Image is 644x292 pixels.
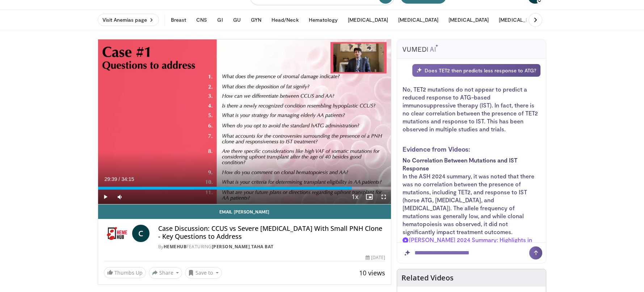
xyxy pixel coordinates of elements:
button: Hematology [304,13,342,27]
button: CNS [192,13,211,27]
img: HemeHub [104,225,129,242]
button: Breast [167,13,190,27]
button: [MEDICAL_DATA] [394,13,443,27]
button: Enable picture-in-picture mode [362,190,376,204]
a: Visit Anemias page [98,14,159,26]
div: Progress Bar [98,187,391,190]
p: No, TET2 mutations do not appear to predict a reduced response to ATG-based immunosuppressive the... [403,85,540,133]
button: Head/Neck [267,13,303,27]
p: In the ASH 2024 summary, it was noted that there was no correlation between the presence of mutat... [403,156,540,252]
button: Playback Rate [348,190,362,204]
a: Thumbs Up [104,267,146,278]
button: GU [229,13,245,27]
h4: Related Videos [401,274,454,282]
a: Taha Bat [251,244,274,250]
button: Mute [113,190,127,204]
button: [MEDICAL_DATA] [444,13,493,27]
button: Save to [185,267,222,279]
div: Does TET2 then predicts less response to ATG? [412,64,540,77]
span: 34:15 [121,176,134,182]
h4: Case Discussion: CCUS vs Severe [MEDICAL_DATA] With Small PNH Clone - Key Questions to Address [158,225,386,240]
div: [DATE] [366,254,385,261]
button: [MEDICAL_DATA] [494,13,543,27]
a: Email [PERSON_NAME] [98,204,391,219]
video-js: Video Player [98,39,391,204]
button: [MEDICAL_DATA] [344,13,392,27]
button: GYN [247,13,266,27]
span: / [119,176,120,182]
button: Fullscreen [376,190,391,204]
button: Share [149,267,182,279]
span: 29:39 [105,176,117,182]
div: By FEATURING , [158,244,386,250]
span: [PERSON_NAME] 2024 Summary: Highlights in [MEDICAL_DATA] Disorders ([DATE]) [403,236,532,251]
a: [PERSON_NAME] [212,244,250,250]
input: Question for AI [397,243,546,263]
button: Play [98,190,113,204]
button: GI [213,13,227,27]
a: HemeHub [164,244,187,250]
a: C [132,225,150,242]
strong: No Correlation Between Mutations and IST Response [403,157,517,172]
span: 10 views [359,268,385,277]
img: vumedi-ai-logo.svg [403,45,438,52]
h3: Evidence from Videos: [403,145,540,153]
a: [PERSON_NAME] 2024 Summary: Highlights in [MEDICAL_DATA] Disorders ([DATE])[10:05] [403,236,540,252]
